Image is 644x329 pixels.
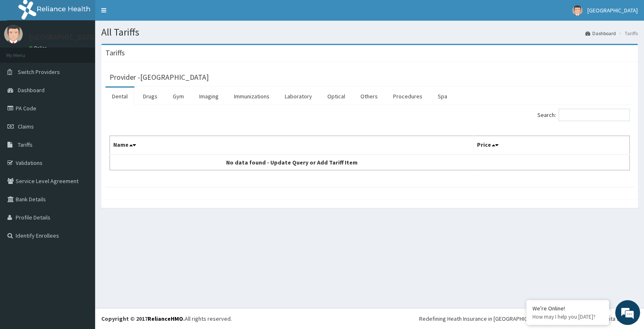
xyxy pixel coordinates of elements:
[386,88,429,105] a: Procedures
[29,45,49,51] a: Online
[95,308,644,329] footer: All rights reserved.
[587,7,638,14] span: [GEOGRAPHIC_DATA]
[15,41,33,62] img: d_794563401_company_1708531726252_794563401
[558,109,630,121] input: Search:
[105,49,125,57] h3: Tariffs
[166,88,191,105] a: Gym
[43,46,139,57] div: Chat with us now
[18,141,33,148] span: Tariffs
[585,30,616,37] a: Dashboard
[278,88,319,105] a: Laboratory
[321,88,352,105] a: Optical
[18,86,45,94] span: Dashboard
[4,226,157,255] textarea: Type your message and hit 'Enter'
[110,136,474,155] th: Name
[110,155,474,170] td: No data found - Update Query or Add Tariff Item
[572,5,582,16] img: User Image
[101,27,638,38] h1: All Tariffs
[354,88,384,105] a: Others
[48,104,114,188] span: We're online!
[532,305,603,312] div: We're Online!
[101,315,185,322] strong: Copyright © 2017 .
[532,313,603,320] p: How may I help you today?
[227,88,276,105] a: Immunizations
[419,315,638,323] div: Redefining Heath Insurance in [GEOGRAPHIC_DATA] using Telemedicine and Data Science!
[18,68,60,76] span: Switch Providers
[136,88,164,105] a: Drugs
[29,33,97,41] p: [GEOGRAPHIC_DATA]
[110,74,209,81] h3: Provider - [GEOGRAPHIC_DATA]
[136,4,155,24] div: Minimize live chat window
[473,136,629,155] th: Price
[4,25,23,43] img: User Image
[148,315,183,322] a: RelianceHMO
[537,109,630,121] label: Search:
[617,30,638,37] li: Tariffs
[18,123,34,130] span: Claims
[431,88,454,105] a: Spa
[105,88,134,105] a: Dental
[193,88,225,105] a: Imaging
